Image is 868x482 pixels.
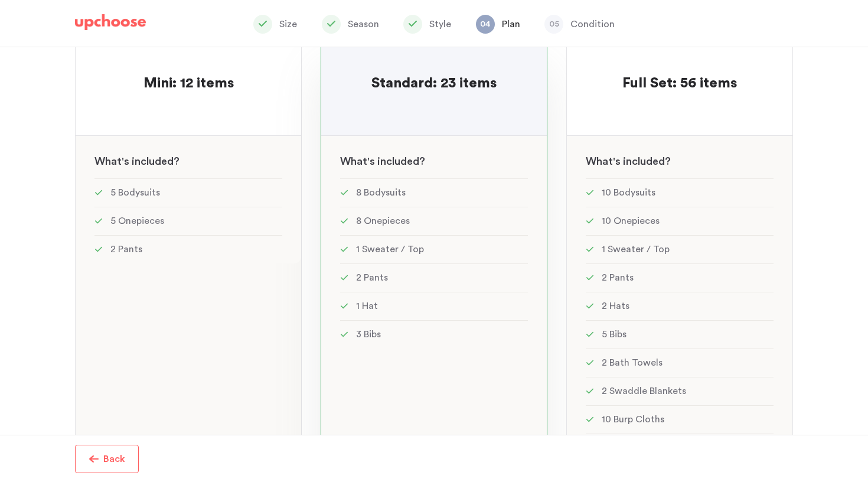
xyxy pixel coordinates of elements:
[75,445,139,473] button: Back
[570,17,615,31] p: Condition
[586,320,774,349] li: 5 Bibs
[75,14,146,36] a: UpChoose
[567,136,792,178] div: hat's included
[419,156,425,167] span: ?
[348,17,379,31] p: Season
[586,434,774,462] li: 10 Washcloths
[586,292,774,320] li: 2 Hats
[321,136,547,178] div: hat's included
[502,17,520,31] p: Plan
[586,377,774,405] li: 2 Swaddle Blankets
[279,17,297,31] p: Size
[340,178,528,207] li: 8 Bodysuits
[586,349,774,377] li: 2 Bath Towels
[94,207,282,235] li: 5 Onepieces
[429,17,451,31] p: Style
[665,156,671,167] span: ?
[340,156,351,167] span: W
[586,156,596,167] span: W
[94,156,105,167] span: W
[340,292,528,320] li: 1 Hat
[174,156,180,167] span: ?
[586,235,774,263] li: 1 Sweater / Top
[476,15,495,34] span: 04
[586,178,774,207] li: 10 Bodysuits
[544,15,563,34] span: 05
[586,207,774,235] li: 10 Onepieces
[340,320,528,349] li: 3 Bibs
[340,263,528,292] li: 2 Pants
[103,452,125,466] p: Back
[340,207,528,235] li: 8 Onepieces
[586,405,774,434] li: 10 Burp Cloths
[94,178,282,207] li: 5 Bodysuits
[586,263,774,292] li: 2 Pants
[371,76,497,90] span: Standard: 23 items
[340,235,528,263] li: 1 Sweater / Top
[76,136,301,178] div: hat's included
[143,76,234,90] span: Mini: 12 items
[94,235,282,263] li: 2 Pants
[75,14,146,31] img: UpChoose
[622,76,737,90] span: Full Set: 56 items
